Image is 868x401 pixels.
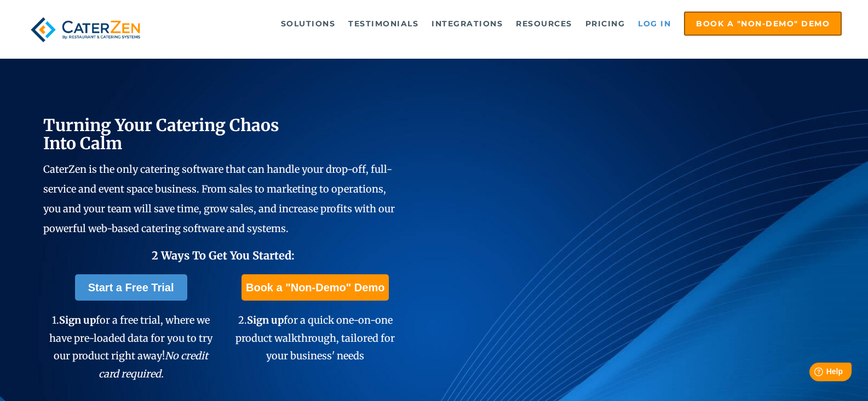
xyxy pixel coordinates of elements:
[684,12,842,36] a: Book a "Non-Demo" Demo
[75,274,187,301] a: Start a Free Trial
[152,248,295,262] span: 2 Ways To Get You Started:
[771,358,856,389] iframe: Help widget launcher
[343,13,424,35] a: Testimonials
[633,13,676,35] a: Log in
[99,349,209,380] em: No credit card required.
[49,314,212,380] span: 1. for a free trial, where we have pre-loaded data for you to try our product right away!
[26,12,145,48] img: caterzen
[275,13,341,35] a: Solutions
[580,13,631,35] a: Pricing
[510,13,578,35] a: Resources
[242,274,389,301] a: Book a "Non-Demo" Demo
[43,163,395,235] span: CaterZen is the only catering software that can handle your drop-off, full-service and event spac...
[59,314,96,326] span: Sign up
[43,115,279,154] span: Turning Your Catering Chaos Into Calm
[235,314,395,362] span: 2. for a quick one-on-one product walkthrough, tailored for your business' needs
[426,13,508,35] a: Integrations
[165,12,842,36] div: Navigation Menu
[247,314,284,326] span: Sign up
